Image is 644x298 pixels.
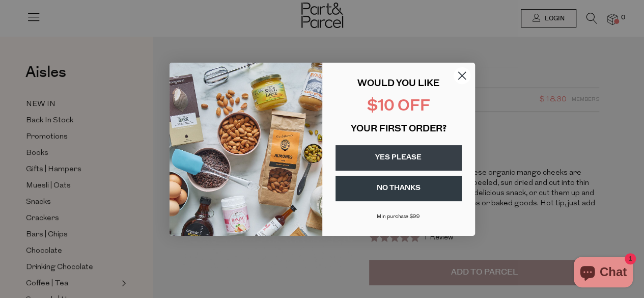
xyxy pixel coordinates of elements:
[377,214,420,220] span: Min purchase $99
[335,145,462,171] button: YES PLEASE
[571,257,636,290] inbox-online-store-chat: Shopify online store chat
[335,176,462,201] button: NO THANKS
[453,67,471,85] button: Close dialog
[170,63,322,236] img: 43fba0fb-7538-40bc-babb-ffb1a4d097bc.jpeg
[351,125,446,134] span: YOUR FIRST ORDER?
[357,79,439,89] span: WOULD YOU LIKE
[367,99,430,115] span: $10 OFF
